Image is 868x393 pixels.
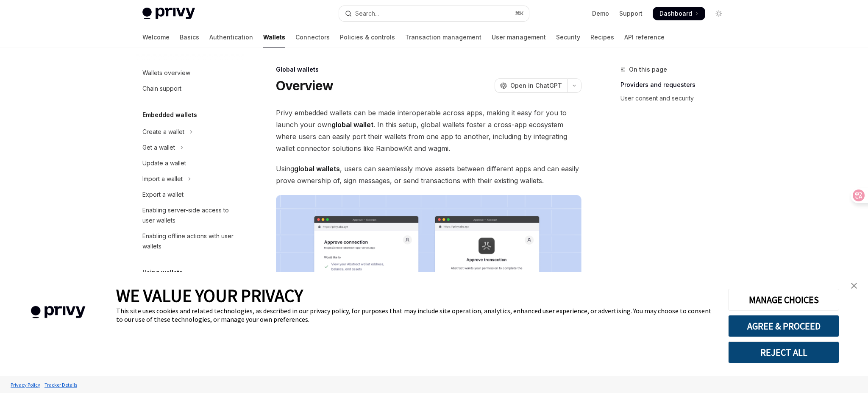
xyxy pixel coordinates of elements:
a: Providers and requesters [620,78,732,92]
a: Update a wallet [136,156,244,171]
div: Chain support [142,84,181,94]
span: On this page [629,64,667,75]
img: company logo [13,294,103,331]
div: Get a wallet [142,142,175,153]
button: AGREE & PROCEED [728,315,839,337]
button: Toggle Import a wallet section [136,171,244,187]
a: Support [619,9,643,18]
button: MANAGE CHOICES [728,289,839,311]
div: This site uses cookies and related technologies, as described in our privacy policy, for purposes... [116,307,715,323]
a: Enabling server-side access to user wallets [136,203,244,228]
a: Security [556,27,580,47]
span: ⌘ K [515,10,524,17]
h5: Embedded wallets [142,110,197,120]
a: Wallets overview [136,65,244,81]
a: Authentication [209,27,253,47]
a: User management [492,27,546,47]
div: Global wallets [276,65,581,74]
a: Dashboard [653,7,705,20]
img: close banner [851,283,857,289]
a: Transaction management [405,27,481,47]
div: Import a wallet [142,174,183,184]
span: Using , users can seamlessly move assets between different apps and can easily prove ownership of... [276,163,581,187]
a: close banner [846,277,862,294]
button: Toggle dark mode [712,7,726,20]
button: Open in ChatGPT [495,78,567,93]
span: Privy embedded wallets can be made interoperable across apps, making it easy for you to launch yo... [276,107,581,154]
a: Tracker Details [42,377,79,392]
div: Update a wallet [142,158,186,168]
img: light logo [142,8,195,20]
button: Open search [339,6,529,21]
strong: global wallet [331,120,373,129]
h1: Overview [276,78,333,93]
a: Privacy Policy [8,377,42,392]
div: Enabling offline actions with user wallets [142,231,239,251]
a: Demo [592,9,609,18]
button: Toggle Get a wallet section [136,140,244,155]
div: Wallets overview [142,68,190,78]
a: API reference [624,27,665,47]
a: Export a wallet [136,187,244,202]
a: Policies & controls [340,27,395,47]
strong: global wallets [294,164,340,173]
div: Enabling server-side access to user wallets [142,205,239,226]
span: Open in ChatGPT [510,81,562,90]
button: Toggle Create a wallet section [136,124,244,139]
a: Chain support [136,81,244,96]
div: Search... [355,8,379,19]
a: Basics [180,27,199,47]
span: WE VALUE YOUR PRIVACY [116,284,303,307]
span: Dashboard [659,9,692,18]
a: Wallets [263,27,285,47]
div: Export a wallet [142,190,184,200]
a: Enabling offline actions with user wallets [136,229,244,254]
a: Recipes [590,27,614,47]
div: Create a wallet [142,127,184,137]
a: Welcome [142,27,170,47]
a: Connectors [295,27,330,47]
h5: Using wallets [142,268,183,278]
button: REJECT ALL [728,341,839,363]
a: User consent and security [620,92,732,105]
